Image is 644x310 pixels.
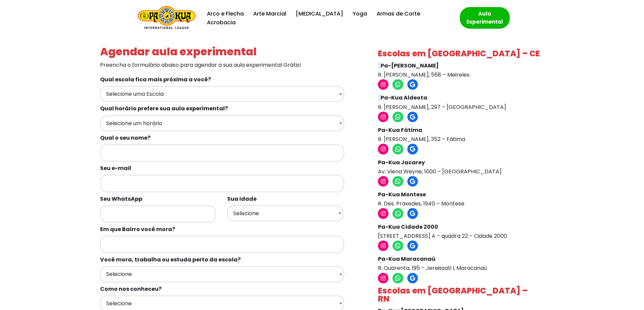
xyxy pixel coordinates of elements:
b: Qual escola fica mais próxima a você? [100,76,211,83]
b: Qual o seu nome? [100,134,150,142]
b: Em que Bairro você mora? [100,225,175,233]
p: Av. Viena Weyne, 1000 – [GEOGRAPHIC_DATA] [378,158,541,176]
b: Como nos conheceu? [100,285,162,293]
h4: Escolas em [GEOGRAPHIC_DATA] – CE [378,50,541,58]
strong: Pa-Kua Cidade 2000 [378,223,438,231]
p: [STREET_ADDRESS] A – quadra 22 – Cidade 2000 [378,222,541,241]
b: Seu e-mail [100,164,131,172]
h4: Agendar aula experimental [100,46,357,57]
strong: Pa-Kua Maracanaú [378,255,435,263]
b: Sua Idade [227,195,257,203]
strong: Pa-Kua Fátima [378,126,422,134]
p: Preencha o formulário abaixo para agendar a sua aula experimental Grátis! [100,60,357,69]
a: [MEDICAL_DATA] [296,9,343,18]
b: Qual horário prefere sua aula experimental? [100,105,228,112]
a: Arco e Flecha [207,9,244,18]
a: Aula Experimental [460,7,510,29]
a: Arte Marcial [253,9,286,18]
a: Yoga [353,9,367,18]
b: Você mora, trabalha ou estuda perto da escola? [100,256,241,263]
strong: Pa-[PERSON_NAME] [381,62,439,69]
a: Acrobacia [207,18,236,27]
p: R. Des. Praxedes, 1940 – Montese [378,190,541,208]
strong: Pa-Kua Jacarey [378,159,425,166]
p: R. [PERSON_NAME], 352 – Fátima [378,125,541,144]
a: Armas de Corte [377,9,420,18]
strong: Pa-Kua Montese [378,191,426,198]
div: Menu primário [206,9,450,27]
h4: Escolas em [GEOGRAPHIC_DATA] – RN [378,287,541,303]
p: R. [PERSON_NAME], 568 – Meireles [378,61,541,79]
p: R. Quarenta, 195 – Jereissati I, Maracanaú [378,254,541,273]
strong: Pa-Kua Aldeota [381,94,427,102]
p: R. [PERSON_NAME], 297 – [GEOGRAPHIC_DATA] [378,93,541,111]
b: Seu WhatsApp [100,195,142,203]
a: Escola de Conhecimentos Orientais Pa-Kua Uma escola para toda família [135,6,195,30]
